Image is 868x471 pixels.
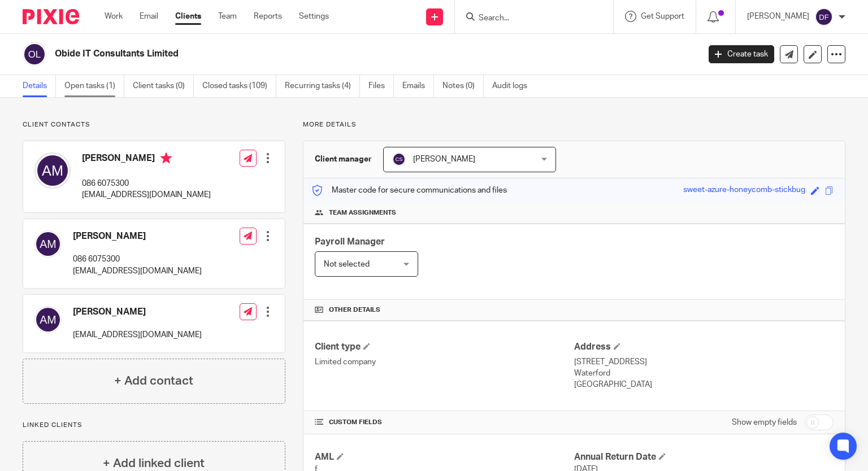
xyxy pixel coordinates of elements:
[574,341,834,353] h4: Address
[402,75,434,97] a: Emails
[82,178,211,189] p: 086 6075300
[73,329,202,341] p: [EMAIL_ADDRESS][DOMAIN_NAME]
[64,75,124,97] a: Open tasks (1)
[114,372,193,390] h4: + Add contact
[73,306,202,318] h4: [PERSON_NAME]
[413,155,475,163] span: [PERSON_NAME]
[478,14,579,24] input: Search
[368,75,394,97] a: Files
[175,11,201,22] a: Clients
[315,341,574,353] h4: Client type
[55,48,565,60] h2: Obide IT Consultants Limited
[23,42,46,66] img: svg%3E
[202,75,276,97] a: Closed tasks (109)
[641,12,684,20] span: Get Support
[105,11,123,22] a: Work
[329,306,380,315] span: Other details
[299,11,329,22] a: Settings
[73,265,202,277] p: [EMAIL_ADDRESS][DOMAIN_NAME]
[747,11,809,22] p: [PERSON_NAME]
[133,75,194,97] a: Client tasks (0)
[23,9,79,24] img: Pixie
[315,451,574,463] h4: AML
[329,208,396,217] span: Team assignments
[732,417,797,428] label: Show empty fields
[218,11,237,22] a: Team
[254,11,282,22] a: Reports
[315,356,574,368] p: Limited company
[683,184,805,197] div: sweet-azure-honeycomb-stickbug
[73,230,202,242] h4: [PERSON_NAME]
[574,368,834,379] p: Waterford
[492,75,536,97] a: Audit logs
[303,120,845,129] p: More details
[324,260,370,268] span: Not selected
[315,154,372,165] h3: Client manager
[34,306,62,333] img: svg%3E
[34,152,71,189] img: svg%3E
[312,185,507,196] p: Master code for secure communications and files
[574,379,834,390] p: [GEOGRAPHIC_DATA]
[160,152,172,164] i: Primary
[709,45,774,63] a: Create task
[574,356,834,368] p: [STREET_ADDRESS]
[23,421,285,430] p: Linked clients
[73,254,202,265] p: 086 6075300
[574,451,834,463] h4: Annual Return Date
[82,189,211,200] p: [EMAIL_ADDRESS][DOMAIN_NAME]
[140,11,158,22] a: Email
[815,8,833,26] img: svg%3E
[392,152,406,166] img: svg%3E
[23,120,285,129] p: Client contacts
[442,75,484,97] a: Notes (0)
[315,418,574,427] h4: CUSTOM FIELDS
[82,152,211,167] h4: [PERSON_NAME]
[285,75,360,97] a: Recurring tasks (4)
[315,237,385,246] span: Payroll Manager
[34,230,62,258] img: svg%3E
[23,75,56,97] a: Details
